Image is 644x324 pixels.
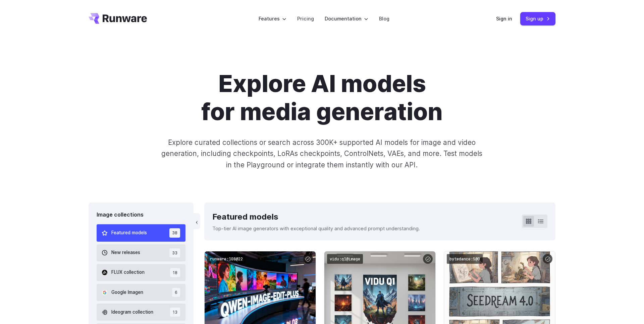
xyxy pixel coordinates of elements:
button: FLUX collection 18 [97,264,185,281]
span: Google Imagen [111,289,143,296]
button: ‹ [194,213,200,229]
span: 18 [170,268,180,277]
code: runware:108@22 [207,254,246,264]
a: Sign up [520,12,555,25]
button: Ideogram collection 13 [97,304,185,321]
a: Blog [379,15,389,22]
button: New releases 33 [97,244,185,261]
label: Features [259,15,286,22]
span: 33 [169,248,180,257]
code: bytedance:5@0 [447,254,483,264]
code: vidu:q1@image [327,254,363,264]
label: Documentation [325,15,368,22]
span: Featured models [111,229,147,237]
a: Sign in [496,15,512,22]
a: Pricing [297,15,314,22]
a: Go to / [89,13,147,24]
span: 38 [169,228,180,237]
span: New releases [111,249,140,256]
div: Featured models [212,211,420,223]
div: Image collections [97,211,185,219]
span: 6 [172,288,180,297]
p: Top-tier AI image generators with exceptional quality and advanced prompt understanding. [212,225,420,232]
p: Explore curated collections or search across 300K+ supported AI models for image and video genera... [159,137,485,170]
h1: Explore AI models for media generation [135,70,509,126]
button: Featured models 38 [97,224,185,241]
span: FLUX collection [111,269,145,276]
span: 13 [170,308,180,317]
span: Ideogram collection [111,309,153,316]
button: Google Imagen 6 [97,284,185,301]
